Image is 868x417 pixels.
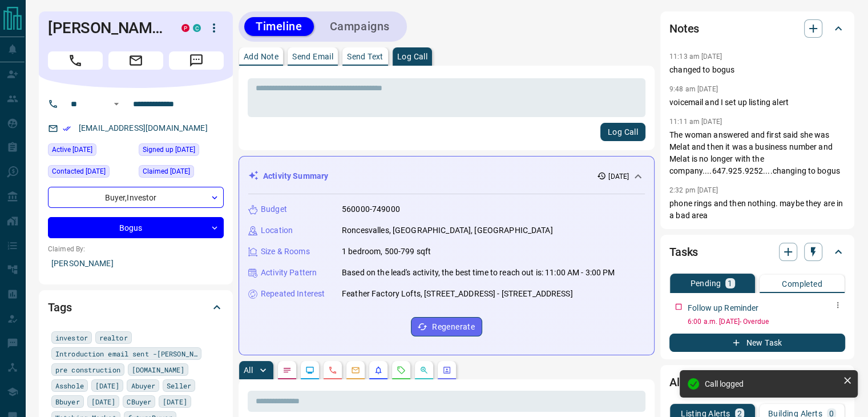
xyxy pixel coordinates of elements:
[110,97,123,111] button: Open
[669,334,845,352] button: New Task
[411,317,482,336] button: Regenerate
[669,368,845,396] div: Alerts
[318,17,401,36] button: Campaigns
[669,15,845,42] div: Notes
[55,396,80,407] span: Bbuyer
[139,143,224,159] div: Sat Oct 29 2016
[263,170,328,182] p: Activity Summary
[127,396,151,407] span: CBuyer
[669,85,718,93] p: 9:48 am [DATE]
[669,373,699,391] h2: Alerts
[132,364,184,375] span: [DOMAIN_NAME]
[328,366,337,375] svg: Calls
[55,364,120,375] span: pre construction
[143,166,190,177] span: Claimed [DATE]
[244,53,278,61] p: Add Note
[108,51,163,70] span: Email
[442,366,451,375] svg: Agent Actions
[669,243,698,261] h2: Tasks
[397,53,427,61] p: Log Call
[261,203,287,215] p: Budget
[374,366,383,375] svg: Listing Alerts
[705,379,838,388] div: Call logged
[688,316,845,327] p: 6:00 a.m. [DATE] - Overdue
[669,129,845,177] p: The woman answered and first said she was Melat and then it was a business number and Melat is no...
[55,380,84,391] span: Asshole
[167,380,191,391] span: Seller
[52,166,106,177] span: Contacted [DATE]
[292,53,333,61] p: Send Email
[669,198,845,222] p: phone rings and then nothing. maybe they are in a bad area
[728,279,732,287] p: 1
[690,279,721,287] p: Pending
[397,366,406,375] svg: Requests
[91,396,116,407] span: [DATE]
[48,143,133,159] div: Wed Jul 30 2025
[282,366,292,375] svg: Notes
[95,380,120,391] span: [DATE]
[342,246,431,258] p: 1 bedroom, 500-799 sqft
[342,288,573,300] p: Feather Factory Lofts, [STREET_ADDRESS] - [STREET_ADDRESS]
[261,267,317,279] p: Activity Pattern
[669,53,722,61] p: 11:13 am [DATE]
[342,267,615,279] p: Based on the lead's activity, the best time to reach out is: 11:00 AM - 3:00 PM
[600,123,645,141] button: Log Call
[131,380,155,391] span: Abuyer
[48,294,224,321] div: Tags
[669,97,845,109] p: voicemail and I set up listing alert
[99,332,128,343] span: realtor
[342,203,400,215] p: 560000-749000
[261,224,293,236] p: Location
[608,171,629,182] p: [DATE]
[48,254,224,273] p: [PERSON_NAME]
[244,366,253,374] p: All
[688,302,758,314] p: Follow up Reminder
[351,366,360,375] svg: Emails
[347,53,383,61] p: Send Text
[163,396,187,407] span: [DATE]
[48,165,133,181] div: Thu Aug 07 2025
[419,366,429,375] svg: Opportunities
[669,186,718,194] p: 2:32 pm [DATE]
[342,224,553,236] p: Roncesvalles, [GEOGRAPHIC_DATA], [GEOGRAPHIC_DATA]
[669,19,699,38] h2: Notes
[52,144,92,155] span: Active [DATE]
[669,64,845,76] p: changed to bogus
[305,366,314,375] svg: Lead Browsing Activity
[48,217,224,238] div: Bogus
[48,51,103,70] span: Call
[55,348,197,359] span: Introduction email sent -[PERSON_NAME]
[48,244,224,254] p: Claimed By:
[193,24,201,32] div: condos.ca
[48,187,224,208] div: Buyer , Investor
[55,332,88,343] span: investor
[244,17,314,36] button: Timeline
[248,166,645,187] div: Activity Summary[DATE]
[261,246,310,258] p: Size & Rooms
[79,123,208,133] a: [EMAIL_ADDRESS][DOMAIN_NAME]
[669,238,845,266] div: Tasks
[48,19,164,37] h1: [PERSON_NAME]
[48,298,71,316] h2: Tags
[169,51,224,70] span: Message
[139,165,224,181] div: Wed May 15 2024
[181,24,189,32] div: property.ca
[143,144,195,155] span: Signed up [DATE]
[261,288,325,300] p: Repeated Interest
[782,280,822,288] p: Completed
[63,125,71,133] svg: Email Verified
[669,118,722,126] p: 11:11 am [DATE]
